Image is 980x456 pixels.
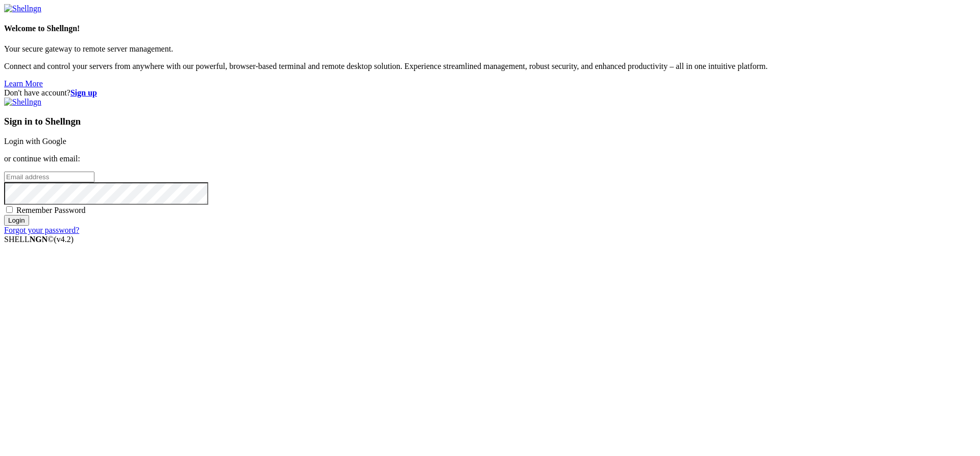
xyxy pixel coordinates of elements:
span: Remember Password [16,206,86,214]
b: NGN [30,235,48,244]
input: Remember Password [6,206,13,213]
span: 4.2.0 [54,235,74,244]
h4: Welcome to Shellngn! [4,24,976,33]
input: Login [4,215,29,226]
a: Sign up [70,88,97,97]
img: Shellngn [4,4,41,13]
h3: Sign in to Shellngn [4,116,976,127]
p: or continue with email: [4,154,976,163]
p: Your secure gateway to remote server management. [4,44,976,54]
a: Login with Google [4,137,66,146]
img: Shellngn [4,98,41,107]
a: Learn More [4,79,43,88]
a: Forgot your password? [4,226,79,234]
input: Email address [4,172,94,182]
div: Don't have account? [4,88,976,98]
span: SHELL © [4,235,73,244]
p: Connect and control your servers from anywhere with our powerful, browser-based terminal and remo... [4,62,976,71]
